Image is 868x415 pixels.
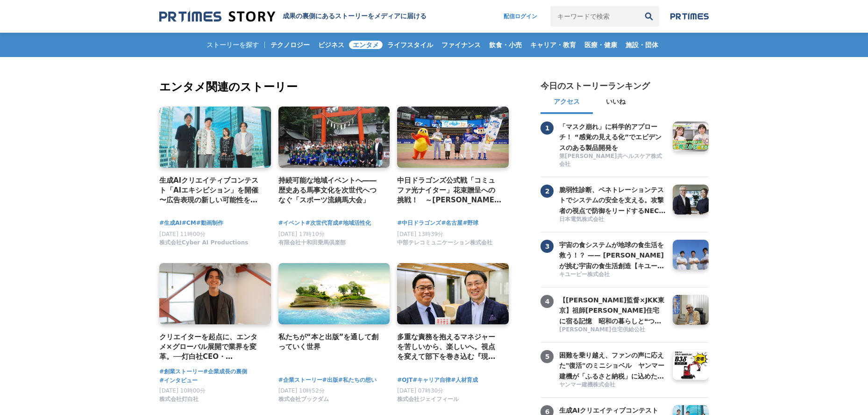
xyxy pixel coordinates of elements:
a: 飲食・小売 [485,33,526,57]
button: 検索 [639,6,659,27]
a: #企業成長の裏側 [203,367,247,376]
a: エンタメ [349,33,383,57]
a: #OJT [397,376,413,385]
a: 生成AIクリエイティブコンテスト「AIエキシビション」を開催 〜広告表現の新しい可能性を探る〜 [159,175,263,206]
span: 施設・団体 [622,41,662,49]
a: 「マスク崩れ」に科学的アプローチ！ “感覚の見える化”でエビデンスのある製品開発を [559,122,666,151]
a: 第[PERSON_NAME]共ヘルスケア株式会社 [559,152,666,169]
img: prtimes [670,13,709,20]
a: #イベント [278,219,306,228]
a: #キャリア自律 [413,376,451,385]
a: 株式会社ジェイフィール [397,398,459,405]
span: 株式会社Cyber AI Productions [159,239,248,247]
a: #企業ストーリー [278,376,322,385]
a: 困難を乗り越え、ファンの声に応えた"復活"のミニショベル ヤンマー建機が「ふるさと納税」に込めた、ものづくりへの誇りと地域への想い [559,350,666,380]
a: #動画制作 [196,219,223,228]
a: 施設・団体 [622,33,662,57]
a: #CM [182,219,196,228]
span: 5 [541,350,554,363]
span: [DATE] 07時30分 [397,387,443,394]
span: [DATE] 10時52分 [278,387,325,394]
a: ファイナンス [438,33,484,57]
h3: 困難を乗り越え、ファンの声に応えた"復活"のミニショベル ヤンマー建機が「ふるさと納税」に込めた、ものづくりへの誇りと地域への想い [559,350,666,381]
button: いいね [593,92,639,114]
a: ライフスタイル [384,33,437,57]
a: #地域活性化 [338,219,371,228]
span: 日本電気株式会社 [559,215,604,223]
a: 株式会社Cyber AI Productions [159,242,248,248]
span: [DATE] 17時10分 [278,231,325,237]
a: ビジネス [314,33,348,57]
a: 中部テレコミュニケーション株式会社 [397,242,492,248]
a: 成果の裏側にあるストーリーをメディアに届ける 成果の裏側にあるストーリーをメディアに届ける [159,10,427,23]
a: ヤンマー建機株式会社 [559,381,666,390]
span: 株式会社灯白社 [159,395,199,403]
a: クリエイターを起点に、エンタメ×グローバル展開で業界を変革。──灯白社CEO・[PERSON_NAME]が挑む「クリエイターが世界で活躍するための挑戦」 [159,332,263,362]
span: 3 [541,240,554,253]
h4: 私たちが“本と出版”を通して創っていく世界 [278,332,383,352]
a: #名古屋 [441,219,462,228]
h3: 【[PERSON_NAME]監督×JKK東京】祖師[PERSON_NAME]住宅に宿る記憶 昭和の暮らしと❝つながり❞が描く、これからの住まいのかたち [559,295,666,326]
a: 配信ログイン [494,6,547,27]
span: ビジネス [314,41,348,49]
span: 第[PERSON_NAME]共ヘルスケア株式会社 [559,152,666,168]
span: エンタメ [349,41,383,49]
a: #私たちの想い [338,376,377,385]
span: 株式会社ブックダム [278,395,329,403]
a: 中日ドラゴンズ公式戦「コミュファ光ナイター」花束贈呈への挑戦！ ～[PERSON_NAME]と[PERSON_NAME]の裏側に密着～ [397,175,501,206]
a: 医療・健康 [581,33,621,57]
a: 脆弱性診断、ペネトレーションテストでシステムの安全を支える。攻撃者の視点で防御をリードするNECの「リスクハンティングチーム」 [559,185,666,215]
a: #生成AI [159,219,182,228]
a: #出版 [322,376,338,385]
h2: エンタメ関連のストーリー [159,79,511,95]
span: キャリア・教育 [526,41,580,49]
span: [DATE] 13時39分 [397,231,443,237]
img: 成果の裏側にあるストーリーをメディアに届ける [159,10,275,23]
span: ヤンマー建機株式会社 [559,381,615,389]
h3: 宇宙の食システムが地球の食生活を救う！？ —— [PERSON_NAME]が挑む宇宙の食生活創造【キユーピー ミライ研究員】 [559,240,666,271]
a: 多重な責務を抱えるマネジャーを苦しいから、楽しいへ。視点を変えて部下を巻き込む『現代[PERSON_NAME]の入門書』出版の裏側。 [397,332,501,362]
span: #次世代育成 [306,219,338,228]
span: ライフスタイル [384,41,437,49]
a: 株式会社ブックダム [278,398,329,405]
input: キーワードで検索 [550,6,639,27]
button: アクセス [541,92,593,114]
h1: 成果の裏側にあるストーリーをメディアに届ける [283,12,427,21]
a: キユーピー株式会社 [559,271,666,279]
a: #中日ドラゴンズ [397,219,441,228]
h2: 今日のストーリーランキング [541,80,650,92]
a: #インタビュー [159,376,198,385]
a: #野球 [462,219,478,228]
span: 株式会社ジェイフィール [397,395,459,403]
span: テクノロジー [267,41,313,49]
span: 医療・健康 [581,41,621,49]
a: #創業ストーリー [159,367,203,376]
a: キャリア・教育 [526,33,580,57]
a: 株式会社灯白社 [159,398,199,405]
span: [DATE] 11時00分 [159,231,206,237]
a: 有限会社十和田乗馬倶楽部 [278,242,346,248]
span: 2 [541,185,554,198]
a: 宇宙の食システムが地球の食生活を救う！？ —— [PERSON_NAME]が挑む宇宙の食生活創造【キユーピー ミライ研究員】 [559,240,666,270]
h3: 「マスク崩れ」に科学的アプローチ！ “感覚の見える化”でエビデンスのある製品開発を [559,122,666,153]
a: テクノロジー [267,33,313,57]
a: 持続可能な地域イベントへ――歴史ある馬事文化を次世代へつなぐ「スポーツ流鏑馬大会」 [278,175,383,206]
a: #人材育成 [451,376,478,385]
span: キユーピー株式会社 [559,271,610,279]
span: [DATE] 10時00分 [159,387,206,394]
span: 1 [541,122,554,135]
